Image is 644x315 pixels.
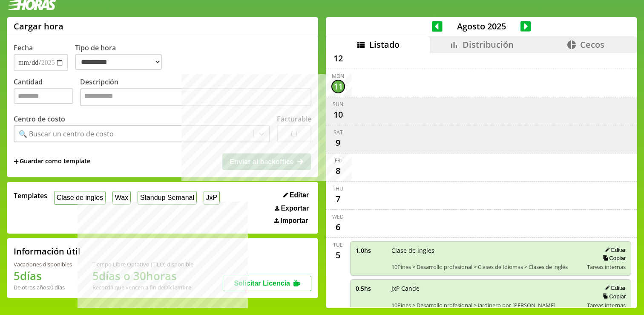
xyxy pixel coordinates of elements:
select: Tipo de hora [75,54,162,70]
div: Vacaciones disponibles [14,260,72,268]
span: 10Pines > Desarrollo profesional > Jardinero por [PERSON_NAME] [391,301,581,309]
button: Exportar [272,204,311,213]
span: Agosto 2025 [443,20,520,32]
button: Editar [602,246,626,254]
label: Fecha [14,43,33,52]
button: Editar [602,284,626,292]
span: Distribución [463,39,514,50]
div: 🔍 Buscar un centro de costo [19,129,114,139]
span: Listado [369,39,400,50]
button: Clase de ingles [54,191,106,204]
label: Descripción [80,77,311,108]
button: Solicitar Licencia [223,276,311,291]
div: De otros años: 0 días [14,283,72,291]
div: Tiempo Libre Optativo (TiLO) disponible [92,260,193,268]
button: Copiar [600,254,626,262]
div: Tue [333,241,343,249]
div: Sat [333,129,343,136]
button: Copiar [600,293,626,300]
span: Exportar [281,205,309,212]
span: Clase de ingles [391,246,581,254]
h2: Información útil [14,246,80,257]
span: + [14,157,19,166]
div: 7 [331,192,345,206]
label: Facturable [277,114,311,124]
div: scrollable content [326,53,637,307]
div: 9 [331,136,345,150]
h1: Cargar hora [14,20,63,32]
textarea: Descripción [80,88,311,106]
div: 12 [331,52,345,65]
span: Solicitar Licencia [234,280,290,287]
span: Editar [290,191,309,199]
div: Mon [332,72,344,80]
span: Tareas internas [587,263,626,271]
button: JxP [204,191,220,204]
div: 8 [331,164,345,178]
span: Cecos [580,39,604,50]
label: Tipo de hora [75,43,169,71]
span: +Guardar como template [14,157,90,166]
span: 0.5 hs [356,284,385,292]
div: Wed [332,213,344,220]
h1: 5 días [14,268,72,283]
div: Thu [333,185,343,192]
span: Templates [14,191,47,200]
b: Diciembre [164,283,191,291]
span: Tareas internas [587,301,626,309]
button: Wax [112,191,131,204]
input: Cantidad [14,88,73,104]
div: Recordá que vencen a fin de [92,283,193,291]
span: 1.0 hs [356,246,385,254]
div: Fri [335,157,342,164]
div: 10 [331,108,345,121]
div: 5 [331,249,345,262]
div: Sun [333,101,343,108]
div: 11 [331,80,345,93]
label: Cantidad [14,77,80,108]
h1: 5 días o 30 horas [92,268,193,283]
button: Standup Semanal [138,191,197,204]
label: Centro de costo [14,114,65,124]
button: Editar [281,191,311,199]
span: Importar [280,217,308,225]
span: 10Pines > Desarrollo profesional > Clases de Idiomas > Clases de inglés [391,263,581,271]
span: JxP Cande [391,284,581,292]
div: 6 [331,220,345,234]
